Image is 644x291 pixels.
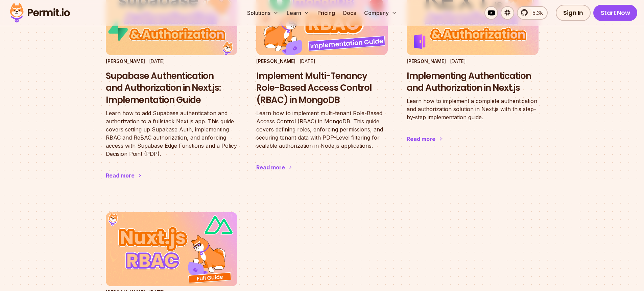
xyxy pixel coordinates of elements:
[361,6,400,20] button: Company
[284,6,312,20] button: Learn
[517,6,548,20] a: 5.3k
[256,70,388,106] h3: Implement Multi-Tenancy Role-Based Access Control (RBAC) in MongoDB
[315,6,338,20] a: Pricing
[528,9,543,17] span: 5.3k
[7,1,73,24] img: Permit logo
[256,58,295,65] p: [PERSON_NAME]
[106,70,237,106] h3: Supabase Authentication and Authorization in Next.js: Implementation Guide
[256,109,388,150] p: Learn how to implement multi-tenant Role-Based Access Control (RBAC) in MongoDB. This guide cover...
[256,163,285,171] div: Read more
[407,58,446,65] p: [PERSON_NAME]
[556,5,591,21] a: Sign In
[593,5,638,21] a: Start Now
[340,6,359,20] a: Docs
[244,6,281,20] button: Solutions
[450,58,466,64] time: [DATE]
[149,58,165,64] time: [DATE]
[407,70,538,95] h3: Implementing Authentication and Authorization in Next.js
[300,58,315,64] time: [DATE]
[106,58,145,65] p: [PERSON_NAME]
[106,171,135,180] div: Read more
[106,212,237,286] img: Implementing Multi-Tenant RBAC in Nuxt.js
[407,97,538,121] p: Learn how to implement a complete authentication and authorization solution in Next.js with this ...
[106,109,237,158] p: Learn how to add Supabase authentication and authorization to a fullstack Next.js app. This guide...
[407,135,435,143] div: Read more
